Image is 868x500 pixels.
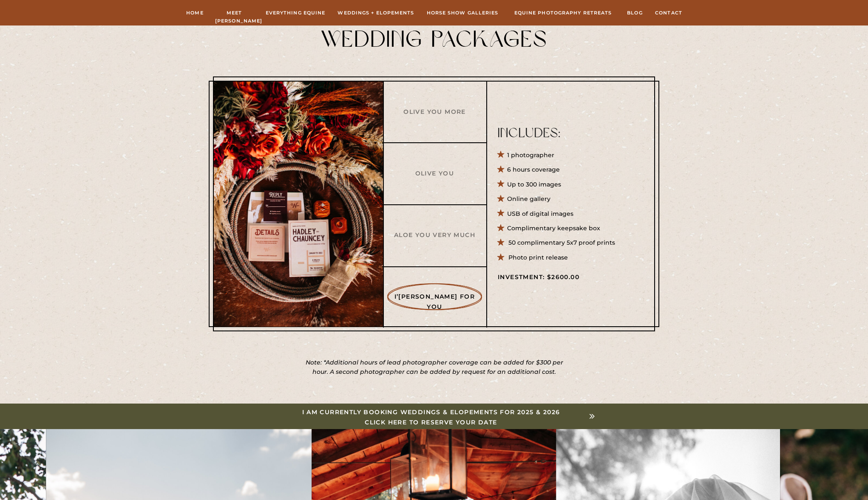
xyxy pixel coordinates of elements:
[508,253,647,262] p: Photo print release
[507,165,646,174] p: 6 hours coverage
[507,180,646,189] p: Up to 300 images
[394,169,476,178] a: Olive You
[264,9,326,17] a: Everything Equine
[226,28,642,49] h2: Wedding Packages
[498,272,600,281] p: Investment: $2600.00
[186,9,204,17] a: Home
[507,194,646,203] p: Online gallery
[498,127,646,137] p: Includes:
[274,407,588,425] a: I am Currently booking weddings & Elopements for 2025 & 2026Click here to reserve your date
[507,223,646,232] p: Complimentary keepsake box
[507,209,646,218] p: USB of digital images
[394,230,476,239] a: Aloe You Very Much
[508,238,647,247] p: 50 complimentary 5x7 proof prints
[425,9,500,17] a: hORSE sHOW gALLERIES
[394,107,476,116] a: Olive You More
[394,292,476,301] a: I’[PERSON_NAME] For You
[338,9,414,17] a: Weddings + Elopements
[507,150,646,159] p: 1 photographer
[655,9,683,17] a: Contact
[274,407,588,425] p: I am Currently booking weddings & Elopements for 2025 & 2026 Click here to reserve your date
[306,359,563,376] i: Note: *Additional hours of lead photographer coverage can be added for $300 per hour. A second ph...
[215,9,253,17] a: Meet [PERSON_NAME]
[511,9,615,17] a: Equine Photography Retreats
[626,9,644,17] a: Blog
